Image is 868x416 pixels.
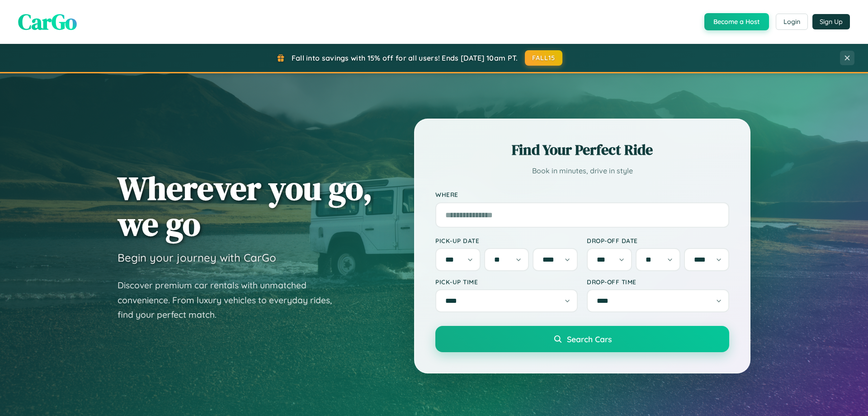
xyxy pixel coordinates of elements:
label: Drop-off Time [587,278,729,286]
span: CarGo [18,7,77,37]
h2: Find Your Perfect Ride [435,140,729,160]
label: Where [435,191,729,199]
button: Sign Up [812,14,850,29]
h1: Wherever you go, we go [118,170,373,242]
button: FALL15 [525,50,563,66]
p: Discover premium car rentals with unmatched convenience. From luxury vehicles to everyday rides, ... [118,278,344,322]
span: Fall into savings with 15% off for all users! Ends [DATE] 10am PT. [292,53,518,62]
label: Drop-off Date [587,237,729,244]
p: Book in minutes, drive in style [435,164,729,177]
label: Pick-up Time [435,278,578,286]
button: Become a Host [704,13,769,30]
h3: Begin your journey with CarGo [118,251,276,264]
span: Search Cars [567,334,612,344]
button: Search Cars [435,326,729,352]
button: Login [776,14,808,30]
label: Pick-up Date [435,237,578,244]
